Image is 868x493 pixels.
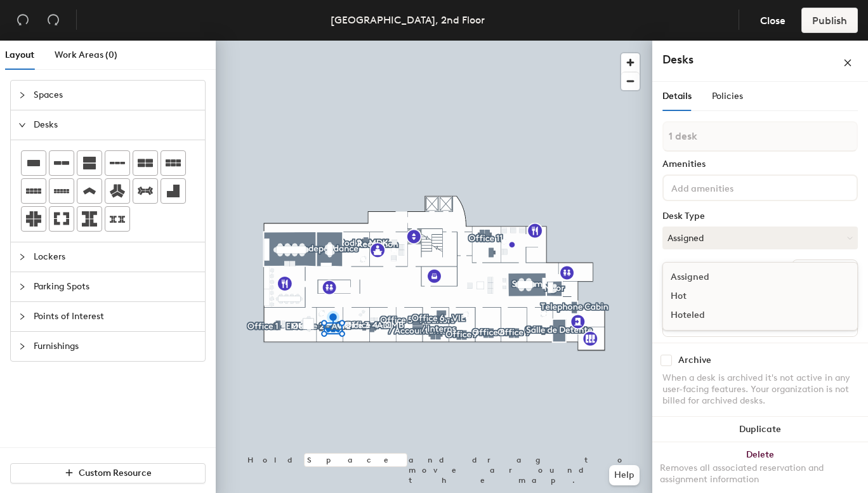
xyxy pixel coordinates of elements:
[18,91,26,99] span: collapsed
[660,463,860,485] div: Removes all associated reservation and assignment information
[34,242,197,272] span: Lockers
[662,211,858,221] div: Desk Type
[34,110,197,140] span: Desks
[663,287,790,306] div: Hot
[18,253,26,261] span: collapsed
[18,121,26,129] span: expanded
[662,91,692,102] span: Details
[34,302,197,331] span: Points of Interest
[609,465,640,485] button: Help
[662,227,858,249] button: Assigned
[663,268,790,287] div: Assigned
[662,159,858,169] div: Amenities
[5,49,34,60] span: Layout
[55,49,117,60] span: Work Areas (0)
[760,15,786,27] span: Close
[652,417,868,442] button: Duplicate
[18,283,26,291] span: collapsed
[41,8,66,33] button: Redo (⌘ + ⇧ + Z)
[749,8,796,33] button: Close
[669,180,783,195] input: Add amenities
[18,343,26,350] span: collapsed
[18,313,26,320] span: collapsed
[34,81,197,110] span: Spaces
[678,355,711,365] div: Archive
[79,468,152,478] span: Custom Resource
[801,8,858,33] button: Publish
[712,91,743,102] span: Policies
[331,12,485,28] div: [GEOGRAPHIC_DATA], 2nd Floor
[843,58,852,67] span: close
[662,51,802,68] h4: Desks
[663,306,790,325] div: Hoteled
[792,260,858,281] button: Create group
[34,272,197,301] span: Parking Spots
[16,13,29,26] span: undo
[10,8,36,33] button: Undo (⌘ + Z)
[34,332,197,361] span: Furnishings
[662,372,858,407] div: When a desk is archived it's not active in any user-facing features. Your organization is not bil...
[10,463,206,483] button: Custom Resource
